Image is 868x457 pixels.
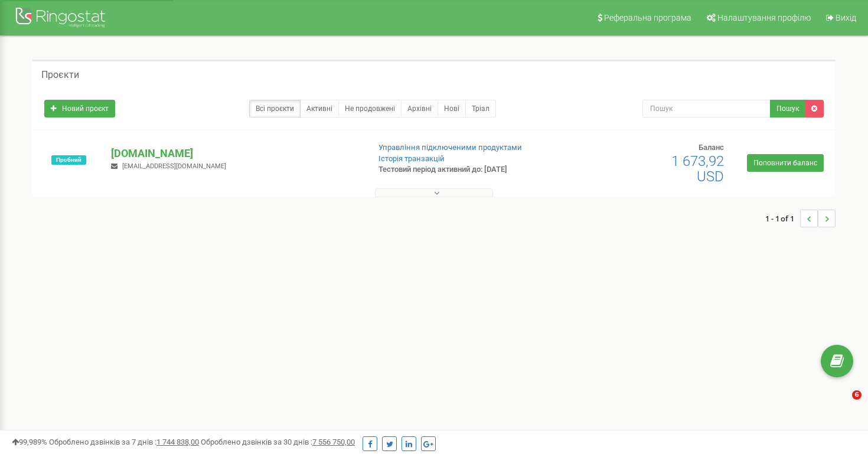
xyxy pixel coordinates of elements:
input: Пошук [642,100,771,117]
a: Всі проєкти [249,100,301,117]
span: Пробний [51,155,86,165]
span: [EMAIL_ADDRESS][DOMAIN_NAME] [122,162,226,170]
span: Налаштування профілю [717,13,811,22]
a: Поповнити баланс [747,154,824,172]
nav: ... [765,198,836,239]
a: Історія транзакцій [378,154,445,163]
span: Оброблено дзвінків за 30 днів : [201,438,355,446]
a: Активні [300,100,339,117]
a: Нові [438,100,466,117]
p: [DOMAIN_NAME] [111,146,359,161]
a: Управління підключеними продуктами [378,143,522,152]
u: 7 556 750,00 [312,438,355,446]
span: 6 [852,390,862,400]
h5: Проєкти [41,70,79,80]
iframe: Intercom live chat [828,390,856,419]
span: Баланс [699,143,724,152]
span: 1 673,92 USD [671,153,724,185]
a: Архівні [401,100,438,117]
a: Новий проєкт [44,100,115,117]
span: Вихід [836,13,856,22]
u: 1 744 838,00 [156,438,199,446]
p: Тестовий період активний до: [DATE] [378,164,560,175]
span: Реферальна програма [604,13,691,22]
button: Пошук [770,100,805,117]
a: Тріал [465,100,496,117]
a: Не продовжені [338,100,402,117]
span: Оброблено дзвінків за 7 днів : [49,438,199,446]
span: 1 - 1 of 1 [765,210,800,227]
span: 99,989% [12,438,47,446]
